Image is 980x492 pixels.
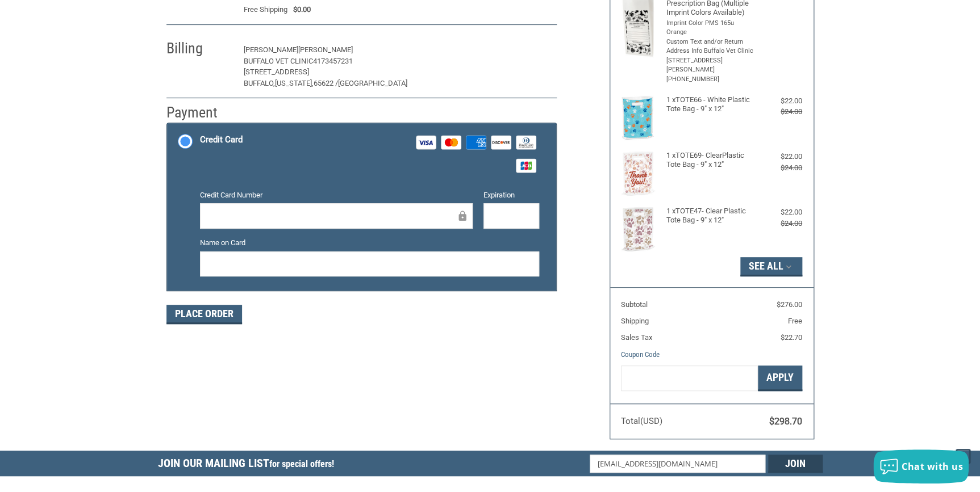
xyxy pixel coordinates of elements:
[520,41,557,59] button: Edit
[338,79,407,87] span: [GEOGRAPHIC_DATA]
[200,131,243,149] div: Credit Card
[244,68,309,76] span: [STREET_ADDRESS]
[621,300,648,309] span: Subtotal
[621,333,652,342] span: Sales Tax
[298,45,353,54] span: [PERSON_NAME]
[788,317,802,325] span: Free
[287,4,311,15] span: $0.00
[666,37,754,85] li: Custom Text and/or Return Address Info Buffalo Vet Clinic [STREET_ADDRESS][PERSON_NAME] [PHONE_NU...
[873,449,969,483] button: Chat with us
[244,45,298,54] span: [PERSON_NAME]
[244,57,313,65] span: Buffalo Vet Clinic
[757,207,802,218] div: $22.00
[902,460,963,473] span: Chat with us
[666,19,754,37] li: Imprint Color PMS 165u Orange
[757,218,802,229] div: $24.00
[757,151,802,162] div: $22.00
[166,305,242,324] button: Place Order
[740,257,802,276] button: See All
[621,350,660,359] a: Coupon Code
[313,57,353,65] span: 4173457231
[666,151,754,170] h4: 1 x TOTE69- ClearPlastic Tote Bag - 9" x 12"
[275,79,314,87] span: [US_STATE],
[621,317,649,325] span: Shipping
[758,365,802,391] button: Apply
[314,79,338,87] span: 65622 /
[769,416,802,427] span: $298.70
[166,39,233,58] h2: Billing
[590,455,765,473] input: Email
[166,103,233,122] h2: Payment
[781,333,802,342] span: $22.70
[757,162,802,174] div: $24.00
[244,79,275,87] span: BUFFALO,
[158,451,340,480] h5: Join Our Mailing List
[757,106,802,117] div: $24.00
[483,190,539,201] label: Expiration
[200,190,473,201] label: Credit Card Number
[666,95,754,114] h4: 1 x TOTE66 - White Plastic Tote Bag - 9" x 12"
[768,455,823,473] input: Join
[757,95,802,107] div: $22.00
[666,207,754,225] h4: 1 x TOTE47- Clear Plastic Tote Bag - 9" x 12"
[777,300,802,309] span: $276.00
[200,237,539,249] label: Name on Card
[269,459,334,469] span: for special offers!
[244,4,287,15] span: Free Shipping
[621,416,662,426] span: Total (USD)
[621,365,758,391] input: Gift Certificate or Coupon Code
